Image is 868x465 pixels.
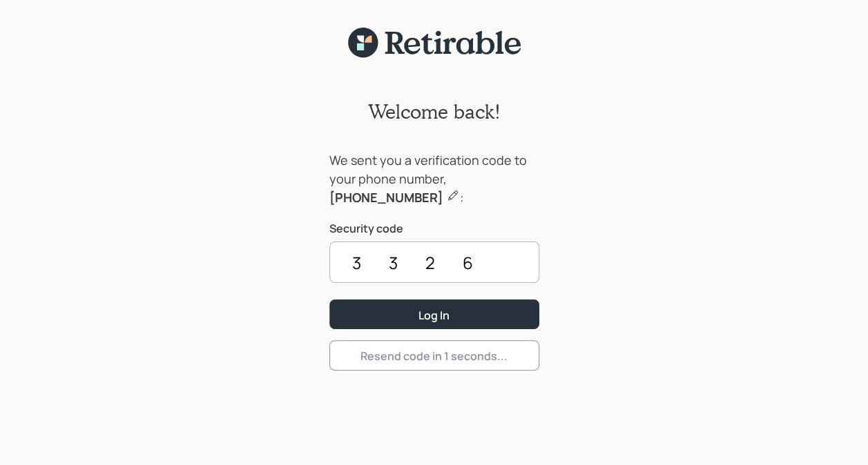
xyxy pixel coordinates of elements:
div: Log In [418,308,450,323]
button: Log In [329,299,539,329]
input: •••• [329,241,539,283]
div: We sent you a verification code to your phone number, : [329,151,539,207]
div: Resend code in 1 seconds... [360,348,508,364]
h2: Welcome back! [368,100,501,123]
b: [PHONE_NUMBER] [329,189,443,206]
label: Security code [329,221,539,236]
button: Resend code in 1 seconds... [329,340,539,370]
